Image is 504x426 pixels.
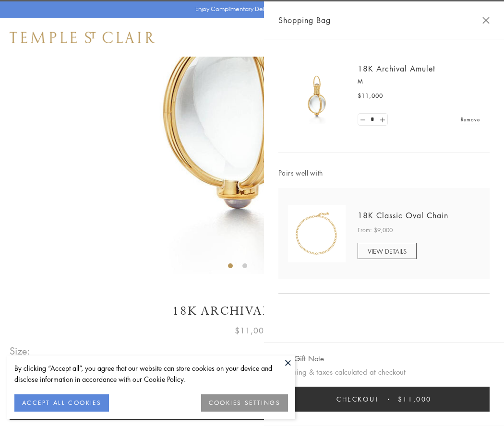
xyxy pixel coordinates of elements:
[461,114,480,125] a: Remove
[288,205,346,262] img: N88865-OV18
[398,394,432,404] span: $11,000
[235,324,269,337] span: $11,000
[278,14,331,26] span: Shopping Bag
[358,210,448,221] a: 18K Classic Oval Chain
[278,167,490,178] span: Pairs well with
[368,247,407,256] span: VIEW DETAILS
[278,366,490,378] p: Shipping & taxes calculated at checkout
[377,114,387,126] a: Set quantity to 2
[358,243,417,259] a: VIEW DETAILS
[10,32,155,43] img: Temple St. Clair
[358,225,393,235] span: From: $9,000
[288,67,346,125] img: 18K Archival Amulet
[278,387,490,412] button: Checkout $11,000
[14,363,288,385] div: By clicking “Accept all”, you agree that our website can store cookies on your device and disclos...
[195,4,304,14] p: Enjoy Complimentary Delivery & Returns
[14,394,109,412] button: ACCEPT ALL COOKIES
[10,303,494,319] h1: 18K Archival Amulet
[358,63,435,74] a: 18K Archival Amulet
[336,394,379,404] span: Checkout
[482,17,490,24] button: Close Shopping Bag
[358,91,383,101] span: $11,000
[201,394,288,412] button: COOKIES SETTINGS
[358,114,368,126] a: Set quantity to 0
[278,353,324,365] button: Add Gift Note
[358,77,480,86] p: M
[10,343,31,359] span: Size:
